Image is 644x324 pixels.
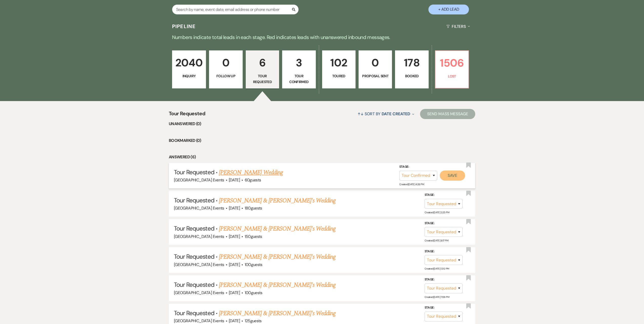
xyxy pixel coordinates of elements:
[439,54,465,71] p: 1506
[209,50,242,88] a: 0Follow Up
[174,205,224,211] span: [GEOGRAPHIC_DATA] Events
[174,262,224,267] span: [GEOGRAPHIC_DATA] Events
[219,196,336,205] a: [PERSON_NAME] & [PERSON_NAME]'s Wedding
[425,221,463,226] label: Stage:
[212,54,239,71] p: 0
[175,73,203,79] p: Inquiry
[358,111,364,117] span: ↑↓
[169,137,475,144] li: Bookmarked (0)
[174,318,224,323] span: [GEOGRAPHIC_DATA] Events
[444,20,472,33] button: Filters
[399,183,424,186] span: Created: [DATE] 4:28 PM
[249,73,276,85] p: Tour Requested
[229,262,240,267] span: [DATE]
[359,50,392,88] a: 0Proposal Sent
[172,5,299,14] input: Search by name, event date, email address or phone number
[175,54,203,71] p: 2040
[382,111,410,117] span: Date Created
[174,196,214,204] span: Tour Requested
[249,54,276,71] p: 6
[229,205,240,211] span: [DATE]
[440,170,465,181] button: Save
[435,50,469,88] a: 1506Lost
[140,33,504,41] p: Numbers indicate total leads in each stage. Red indicates leads with unanswered inbound messages.
[169,110,205,121] span: Tour Requested
[285,54,312,71] p: 3
[362,73,389,79] p: Proposal Sent
[229,318,240,323] span: [DATE]
[362,54,389,71] p: 0
[285,73,312,85] p: Tour Confirmed
[439,73,465,79] p: Lost
[425,305,463,311] label: Stage:
[219,252,336,261] a: [PERSON_NAME] & [PERSON_NAME]'s Wedding
[174,177,224,183] span: [GEOGRAPHIC_DATA] Events
[174,309,214,317] span: Tour Requested
[219,224,336,233] a: [PERSON_NAME] & [PERSON_NAME]'s Wedding
[245,262,262,267] span: 100 guests
[245,234,262,239] span: 150 guests
[219,280,336,290] a: [PERSON_NAME] & [PERSON_NAME]'s Wedding
[245,290,262,295] span: 100 guests
[169,121,475,127] li: Unanswered (0)
[322,50,356,88] a: 102Toured
[395,50,428,88] a: 178Booked
[425,211,449,214] span: Created: [DATE] 3:25 PM
[174,290,224,295] span: [GEOGRAPHIC_DATA] Events
[245,318,262,323] span: 125 guests
[174,168,214,176] span: Tour Requested
[425,192,463,198] label: Stage:
[246,50,279,88] a: 6Tour Requested
[282,50,316,88] a: 3Tour Confirmed
[425,249,463,254] label: Stage:
[425,267,449,270] span: Created: [DATE] 12:12 PM
[212,73,239,79] p: Follow Up
[398,54,425,71] p: 178
[425,295,449,299] span: Created: [DATE] 7:06 PM
[229,177,240,183] span: [DATE]
[399,164,437,170] label: Stage:
[229,234,240,239] span: [DATE]
[425,239,448,242] span: Created: [DATE] 8:17 PM
[174,234,224,239] span: [GEOGRAPHIC_DATA] Events
[172,50,206,88] a: 2040Inquiry
[169,154,475,160] li: Answered (6)
[219,309,336,318] a: [PERSON_NAME] & [PERSON_NAME]'s Wedding
[174,224,214,232] span: Tour Requested
[172,23,196,30] h3: Pipeline
[425,277,463,282] label: Stage:
[420,109,475,119] button: Send Mass Message
[229,290,240,295] span: [DATE]
[325,54,352,71] p: 102
[325,73,352,79] p: Toured
[245,205,262,211] span: 180 guests
[174,281,214,289] span: Tour Requested
[356,107,416,121] button: Sort By Date Created
[428,5,469,14] button: + Add Lead
[174,253,214,260] span: Tour Requested
[245,177,261,183] span: 60 guests
[219,168,283,177] a: [PERSON_NAME] Wedding
[398,73,425,79] p: Booked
